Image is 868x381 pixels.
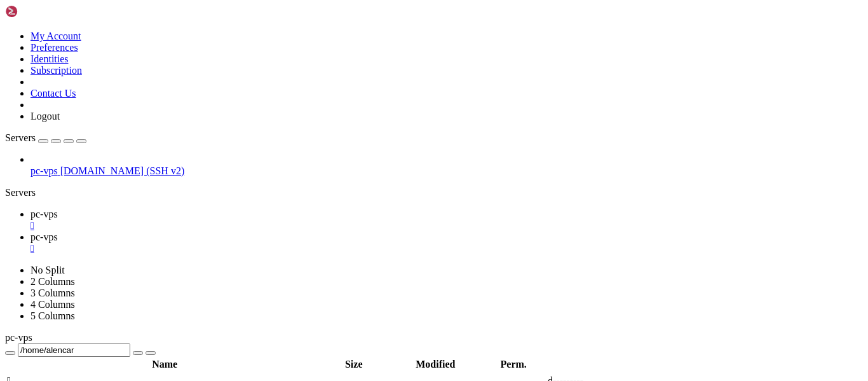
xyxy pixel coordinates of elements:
th: Size: activate to sort column ascending [324,358,383,371]
a: No Split [31,265,65,275]
a: My Account [31,31,81,41]
a: 5 Columns [31,310,75,321]
input: Current Folder [18,343,130,357]
a: 4 Columns [31,299,75,310]
a: Subscription [31,65,82,76]
a: Logout [31,111,60,121]
a:  [31,220,863,232]
a: Contact Us [31,88,76,99]
a: 3 Columns [31,287,75,298]
a: 2 Columns [31,276,75,287]
a: pc-vps [31,232,863,254]
th: Modified: activate to sort column ascending [384,358,486,371]
img: Shellngn [5,5,78,18]
li: pc-vps [DOMAIN_NAME] (SSH v2) [31,154,863,177]
span: Servers [5,132,36,143]
span: pc-vps [31,165,58,176]
th: Name: activate to sort column descending [6,358,323,371]
a: pc-vps [31,209,863,232]
a:  [31,243,863,254]
a: Identities [31,53,69,64]
a: pc-vps [DOMAIN_NAME] (SSH v2) [31,165,863,177]
span: pc-vps [31,232,58,242]
span: pc-vps [31,209,58,219]
a: Servers [5,132,86,143]
a: Preferences [31,42,78,53]
th: Perm.: activate to sort column ascending [488,358,539,371]
div: Servers [5,187,863,198]
span: pc-vps [5,332,32,343]
span: [DOMAIN_NAME] (SSH v2) [60,165,185,176]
